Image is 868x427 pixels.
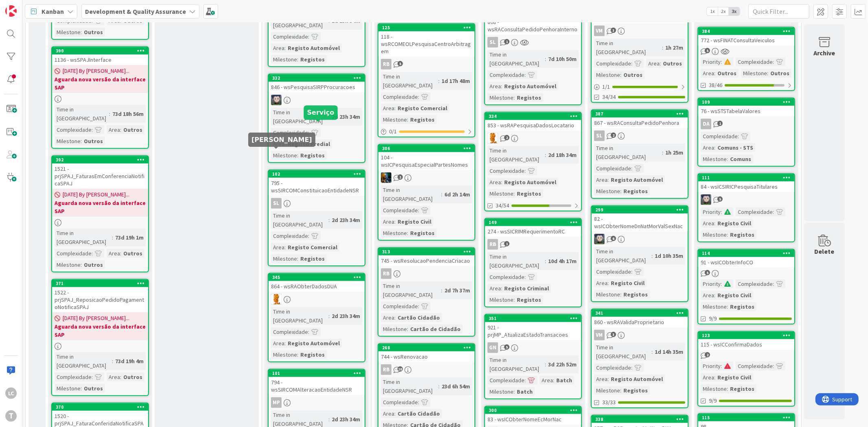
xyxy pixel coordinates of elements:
[485,113,581,120] div: 334
[608,175,609,184] span: :
[594,279,608,288] div: Area
[120,249,121,258] span: :
[298,55,327,64] div: Registos
[501,178,502,187] span: :
[736,279,773,288] div: Complexidade
[269,82,365,92] div: 846 - wsPesquisaSIRPProcuracoes
[727,230,728,239] span: :
[663,148,685,157] div: 1h 25m
[714,143,715,152] span: :
[269,74,365,92] div: 332846 - wsPesquisaSIRPProcuracoes
[515,93,543,102] div: Registos
[592,213,688,231] div: 82 - wsICObterNomeDnNatMorValSexNac
[330,216,362,224] div: 2d 23h 34m
[52,54,148,65] div: 1136 - wsSPAJInterface
[697,98,795,167] a: 10976 - wsSTSTabelaValoresDAComplexidade:Area:Comuns - STSMilestone:Comuns
[488,146,545,164] div: Time in [GEOGRAPHIC_DATA]
[55,249,92,258] div: Complexidade
[485,226,581,237] div: 274 - wsSICRIMRequerimentoRC
[698,98,794,116] div: 10976 - wsSTSTabelaValores
[284,243,286,252] span: :
[56,48,148,54] div: 390
[502,82,558,91] div: Registo Automóvel
[378,24,474,31] div: 125
[661,59,684,68] div: Outros
[308,32,309,41] span: :
[52,163,148,189] div: 1521 - prjSPAJ_FaturasEmConferenciaNotificaSPAJ
[378,248,474,255] div: 313
[504,135,509,140] span: 2
[271,151,297,160] div: Milestone
[442,190,472,199] div: 6d 2h 14m
[55,105,109,123] div: Time in [GEOGRAPHIC_DATA]
[697,249,795,325] a: 11491 - wsICObterInfoCOPriority:Complexidade:Area:Registo CivilMilestone:Registos9/9
[107,125,120,134] div: Area
[488,272,525,281] div: Complexidade
[488,189,514,198] div: Milestone
[51,155,149,272] a: 3921521 - prjSPAJ_FaturasEmConferenciaNotificaSPAJ[DATE] By [PERSON_NAME]...Aguarda nova versão d...
[92,249,93,258] span: :
[418,92,419,101] span: :
[381,229,407,237] div: Milestone
[488,50,545,68] div: Time in [GEOGRAPHIC_DATA]
[55,137,81,146] div: Milestone
[381,172,391,183] img: JC
[389,127,397,136] span: 0 / 1
[408,229,437,237] div: Registos
[609,175,665,184] div: Registo Automóvel
[269,274,365,292] div: 345864 - wsRAObterDadosDUA
[408,115,437,124] div: Registos
[485,37,581,48] div: SL
[514,93,515,102] span: :
[17,1,37,11] span: Support
[702,175,794,181] div: 111
[5,5,17,17] img: Visit kanbanzone.com
[702,251,794,256] div: 114
[81,260,82,269] span: :
[488,178,501,187] div: Area
[328,216,330,224] span: :
[55,229,112,246] div: Time in [GEOGRAPHIC_DATA]
[525,70,526,79] span: :
[594,164,631,173] div: Complexidade
[398,174,403,180] span: 1
[489,220,581,225] div: 149
[381,104,394,113] div: Area
[381,72,438,90] div: Time in [GEOGRAPHIC_DATA]
[485,133,581,144] div: RL
[271,231,308,240] div: Complexidade
[701,57,721,66] div: Priority
[488,166,525,175] div: Complexidade
[701,119,711,129] div: DA
[594,267,631,276] div: Complexidade
[705,270,710,275] span: 5
[698,35,794,46] div: 772 - wsFINATConsultaVeiculos
[52,47,148,65] div: 3901136 - wsSPAJInterface
[485,239,581,250] div: RB
[298,254,327,263] div: Registos
[662,148,663,157] span: :
[504,241,509,246] span: 1
[741,69,767,78] div: Milestone
[82,28,105,37] div: Outros
[485,219,581,226] div: 149
[81,137,82,146] span: :
[271,243,284,252] div: Area
[546,150,579,159] div: 2d 18h 34m
[728,155,753,163] div: Comuns
[738,132,739,141] span: :
[592,206,688,213] div: 299
[611,133,616,138] span: 2
[714,219,715,228] span: :
[488,37,498,48] div: SL
[271,108,328,126] div: Time in [GEOGRAPHIC_DATA]
[496,201,509,210] span: 34/54
[717,196,723,202] span: 5
[439,76,472,85] div: 1d 17h 48m
[112,233,113,242] span: :
[378,144,475,241] a: 306104 - wsICPesquisaEspecialPartesNomesJCTime in [GEOGRAPHIC_DATA]:6d 2h 14mComplexidade:Area:Re...
[269,95,365,105] div: LS
[698,257,794,268] div: 91 - wsICObterInfoCO
[701,230,727,239] div: Milestone
[652,251,653,260] span: :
